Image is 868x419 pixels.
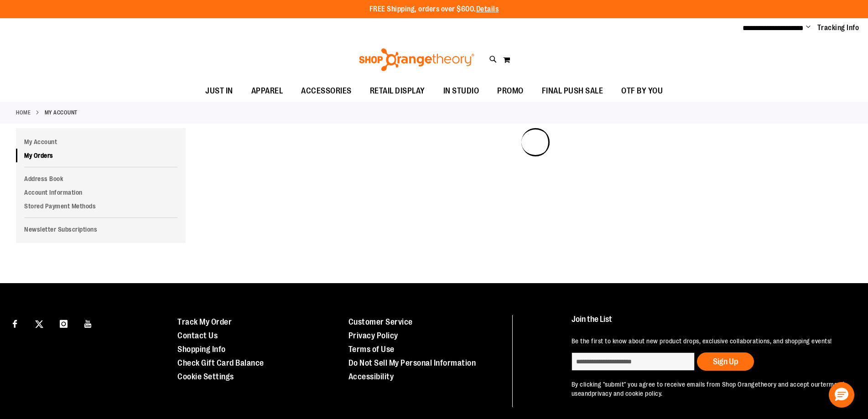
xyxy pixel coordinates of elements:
a: Check Gift Card Balance [177,358,264,367]
span: FINAL PUSH SALE [542,81,603,101]
a: Privacy Policy [348,331,398,340]
a: Shopping Info [177,345,226,354]
button: Sign Up [697,352,754,371]
span: IN STUDIO [443,81,479,101]
span: ACCESSORIES [301,81,352,101]
a: My Orders [16,149,186,162]
a: ACCESSORIES [292,81,361,102]
a: Terms of Use [348,345,395,354]
h4: Join the List [572,315,847,332]
a: Visit our Instagram page [56,315,72,331]
a: Account Information [16,186,186,199]
img: Twitter [35,320,43,328]
a: Details [476,5,499,13]
button: Account menu [806,23,811,32]
a: Tracking Info [817,23,859,33]
input: enter email [572,352,695,371]
span: JUST IN [205,81,233,101]
a: PROMO [488,81,533,102]
p: By clicking "submit" you agree to receive emails from Shop Orangetheory and accept our and [572,380,847,398]
a: Visit our Facebook page [7,315,23,331]
button: Hello, have a question? Let’s chat. [829,382,854,408]
a: OTF BY YOU [612,81,672,102]
a: My Account [16,135,186,149]
a: Visit our Youtube page [80,315,96,331]
a: Customer Service [348,317,413,326]
a: Visit our X page [31,315,47,331]
a: Track My Order [177,317,232,326]
p: FREE Shipping, orders over $600. [369,4,499,15]
a: IN STUDIO [434,81,489,102]
span: PROMO [497,81,524,101]
a: APPAREL [242,81,292,102]
span: Sign Up [713,357,738,366]
a: FINAL PUSH SALE [533,81,613,102]
a: Newsletter Subscriptions [16,222,186,236]
a: Accessibility [348,372,394,381]
a: Address Book [16,172,186,186]
a: JUST IN [196,81,242,102]
a: Cookie Settings [177,372,234,381]
img: Shop Orangetheory [358,48,476,71]
span: RETAIL DISPLAY [370,81,425,101]
a: Contact Us [177,331,218,340]
span: APPAREL [251,81,283,101]
a: Stored Payment Methods [16,199,186,213]
a: privacy and cookie policy. [592,390,663,397]
a: Do Not Sell My Personal Information [348,358,476,367]
span: OTF BY YOU [621,81,663,101]
a: Home [16,109,31,117]
a: RETAIL DISPLAY [361,81,434,102]
p: Be the first to know about new product drops, exclusive collaborations, and shopping events! [572,336,847,346]
strong: My Account [45,109,78,117]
